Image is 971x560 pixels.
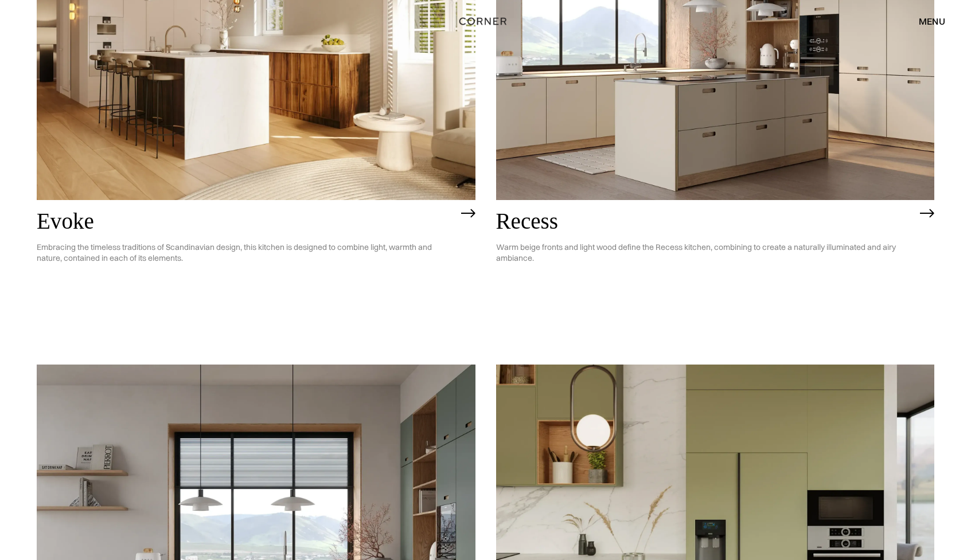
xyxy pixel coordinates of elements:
[496,209,915,233] h2: Recess
[919,17,945,26] div: menu
[37,209,455,233] h2: Evoke
[496,233,915,272] p: Warm beige fronts and light wood define the Recess kitchen, combining to create a naturally illum...
[37,233,455,272] p: Embracing the timeless traditions of Scandinavian design, this kitchen is designed to combine lig...
[443,14,528,29] a: home
[907,11,945,31] div: menu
